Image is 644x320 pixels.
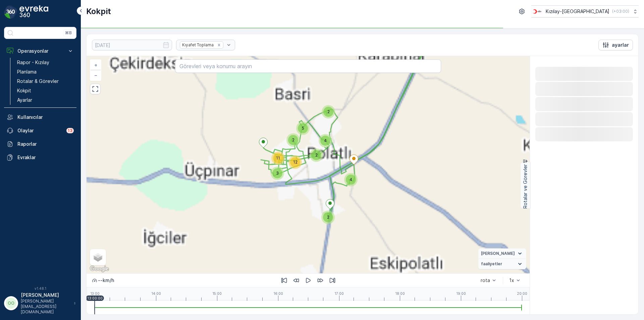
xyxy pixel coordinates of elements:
[4,124,76,137] a: Olaylar13
[478,248,526,259] summary: [PERSON_NAME]
[17,59,49,66] p: Rapor - Kızılay
[327,109,330,114] span: 2
[21,292,70,299] p: [PERSON_NAME]
[14,95,76,105] a: Ayarlar
[478,259,526,269] summary: faaliyetler
[481,251,515,256] span: [PERSON_NAME]
[65,30,72,36] p: ⌘B
[522,164,529,209] p: Rotalar ve Görevler
[546,8,609,15] p: Kızılay-[GEOGRAPHIC_DATA]
[14,58,76,67] a: Rapor - Kızılay
[175,59,441,73] input: Görevleri veya konumu arayın
[481,261,502,267] span: faaliyetler
[91,250,105,265] a: Layers
[14,86,76,95] a: Kokpit
[151,291,161,295] p: 14:00
[4,292,76,315] button: OO[PERSON_NAME][PERSON_NAME][EMAIL_ADDRESS][DOMAIN_NAME]
[296,122,310,135] div: 5
[88,265,110,273] img: Google
[293,159,298,165] span: 12
[17,141,74,147] p: Raporlar
[273,291,283,295] p: 16:00
[4,286,76,290] span: v 1.48.1
[276,171,279,176] span: 3
[288,155,302,169] div: 12
[4,137,76,151] a: Raporlar
[598,40,633,50] button: ayarlar
[395,291,405,295] p: 18:00
[517,291,527,295] p: 20:00
[68,128,72,133] p: 13
[21,299,70,315] p: [PERSON_NAME][EMAIL_ADDRESS][DOMAIN_NAME]
[87,296,103,300] p: 13:00:00
[4,110,76,124] a: Kullanıcılar
[91,60,101,70] a: Yakınlaştır
[344,173,358,186] div: 4
[94,72,98,78] span: −
[271,151,285,165] div: 11
[4,151,76,164] a: Evraklar
[91,70,101,80] a: Uzaklaştır
[17,68,37,75] p: Planlama
[334,291,344,295] p: 17:00
[456,291,466,295] p: 19:00
[310,148,323,162] div: 2
[17,78,59,85] p: Rotalar & Görevler
[292,137,294,142] span: 2
[212,291,222,295] p: 15:00
[286,133,300,147] div: 2
[276,155,280,161] span: 11
[98,277,114,284] p: -- km/h
[612,42,629,48] p: ayarlar
[6,298,16,309] div: OO
[17,114,74,121] p: Kullanıcılar
[315,152,318,157] span: 2
[4,44,76,58] button: Operasyonlar
[321,211,335,224] div: 2
[94,62,97,68] span: +
[17,87,31,94] p: Kokpit
[509,278,514,283] div: 1x
[88,265,110,273] a: Bu bölgeyi Google Haritalar'da açın (yeni pencerede açılır)
[90,291,100,295] p: 13:00
[19,5,48,19] img: logo_dark-DEwI_e13.png
[531,5,639,17] button: Kızılay-[GEOGRAPHIC_DATA](+03:00)
[86,6,111,17] p: Kokpit
[319,134,332,147] div: 4
[92,40,172,50] input: dd/mm/yyyy
[17,127,62,134] p: Olaylar
[17,97,32,103] p: Ayarlar
[14,67,76,77] a: Planlama
[17,154,74,161] p: Evraklar
[612,9,629,14] p: ( +03:00 )
[271,167,284,180] div: 3
[350,177,352,182] span: 4
[4,5,17,19] img: logo
[17,48,63,54] p: Operasyonlar
[531,8,543,15] img: k%C4%B1z%C4%B1lay.png
[322,105,335,119] div: 2
[14,77,76,86] a: Rotalar & Görevler
[324,138,327,143] span: 4
[481,278,490,283] div: rota
[327,215,329,220] span: 2
[302,126,304,131] span: 5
